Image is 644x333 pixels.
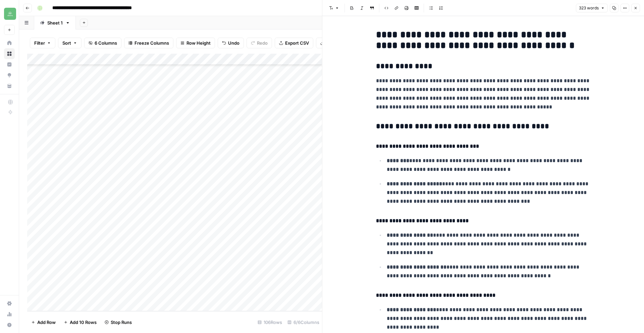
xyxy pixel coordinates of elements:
button: Add 10 Rows [60,317,101,328]
span: 6 Columns [95,40,117,46]
span: Undo [228,40,239,46]
button: Workspace: Distru [4,5,15,22]
button: Undo [218,38,244,48]
button: Freeze Columns [124,38,173,48]
button: 323 words [576,4,608,12]
span: Filter [34,40,45,46]
div: 6/6 Columns [285,317,322,328]
img: Distru Logo [4,8,16,20]
span: Add 10 Rows [70,319,97,326]
span: Export CSV [285,40,309,46]
a: Insights [4,59,15,70]
button: 6 Columns [84,38,121,48]
button: Stop Runs [101,317,136,328]
div: Sheet 1 [47,19,63,26]
span: 323 words [579,5,599,11]
a: Usage [4,309,15,320]
a: Settings [4,298,15,309]
button: Filter [30,38,55,48]
a: Opportunities [4,70,15,81]
button: Export CSV [275,38,313,48]
button: Sort [58,38,82,48]
span: Row Height [186,40,211,46]
div: 106 Rows [255,317,285,328]
a: Home [4,38,15,48]
span: Redo [257,40,268,46]
button: Redo [247,38,272,48]
span: Stop Runs [111,319,132,326]
a: Sheet 1 [34,16,76,30]
button: Add Row [27,317,60,328]
button: Row Height [176,38,215,48]
button: Help + Support [4,320,15,330]
span: Sort [62,40,71,46]
span: Freeze Columns [135,40,169,46]
span: Add Row [37,319,56,326]
a: Browse [4,48,15,59]
a: Your Data [4,81,15,91]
